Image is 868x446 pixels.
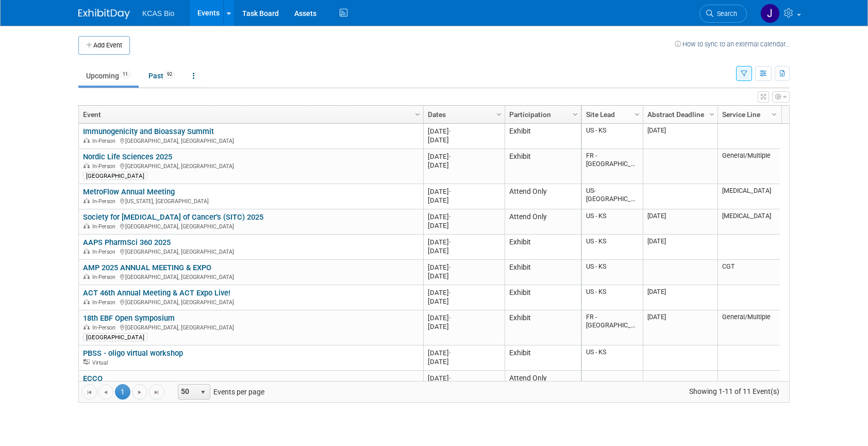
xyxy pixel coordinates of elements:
a: Column Settings [412,106,424,121]
a: Go to the next page [132,384,147,400]
div: [DATE] [428,246,500,255]
img: In-Person Event [84,274,90,279]
a: AAPS PharmSci 360 2025 [83,238,171,247]
span: - [449,374,451,382]
span: Column Settings [633,110,641,119]
td: General/Multiple [717,310,780,345]
button: Add Event [78,36,130,55]
span: KCAS Bio [142,9,174,18]
a: How to sync to an external calendar... [675,40,790,48]
td: US - KS [582,209,643,235]
span: Go to the first page [85,388,93,397]
span: Search [713,10,737,18]
span: - [449,213,451,221]
a: Site Lead [586,106,636,123]
span: Column Settings [413,110,422,119]
span: - [449,188,451,195]
span: Column Settings [571,110,579,119]
td: US- [GEOGRAPHIC_DATA] [582,184,643,209]
span: In-Person [92,223,119,230]
td: US - KS [582,260,643,285]
td: Exhibit [505,310,581,345]
td: [DATE] [643,209,717,235]
span: - [449,314,451,322]
td: Exhibit [505,149,581,184]
a: Column Settings [632,106,643,121]
a: MetroFlow Annual Meeting [83,187,175,196]
a: Column Settings [707,106,718,121]
span: Column Settings [495,110,503,119]
a: ACT 46th Annual Meeting & ACT Expo Live! [83,288,230,298]
a: ECCO [83,374,103,383]
div: [GEOGRAPHIC_DATA], [GEOGRAPHIC_DATA] [83,247,419,256]
div: [GEOGRAPHIC_DATA], [GEOGRAPHIC_DATA] [83,272,419,281]
td: [DATE] [643,235,717,260]
div: [DATE] [428,313,500,322]
a: Participation [509,106,574,123]
span: Column Settings [770,110,778,119]
a: Past92 [141,66,183,86]
img: In-Person Event [84,249,90,254]
td: [MEDICAL_DATA] [717,209,780,235]
img: In-Person Event [84,299,90,304]
span: 92 [164,71,175,78]
td: Exhibit [505,124,581,149]
a: Nordic Life Sciences 2025 [83,152,172,161]
a: Dates [428,106,498,123]
div: [DATE] [428,322,500,331]
td: FR - [GEOGRAPHIC_DATA] [582,310,643,345]
td: Exhibit [505,260,581,285]
td: US - KS [582,285,643,310]
div: [GEOGRAPHIC_DATA], [GEOGRAPHIC_DATA] [83,298,419,306]
a: Immunogenicity and Bioassay Summit [83,127,214,136]
div: [DATE] [428,374,500,383]
div: [DATE] [428,161,500,170]
span: - [449,289,451,296]
td: [DATE] [643,124,717,149]
div: [DATE] [428,349,500,357]
div: [US_STATE], [GEOGRAPHIC_DATA] [83,196,419,205]
a: Go to the first page [81,384,97,400]
td: CGT [717,260,780,285]
div: [GEOGRAPHIC_DATA] [83,333,147,341]
td: Attend Only [505,184,581,209]
span: In-Person [92,249,119,255]
a: Go to the previous page [98,384,113,400]
a: Column Settings [570,106,581,121]
span: - [449,263,451,271]
span: Go to the next page [136,388,144,397]
td: General/Multiple [717,149,780,184]
td: [DATE] [643,285,717,310]
a: Society for [MEDICAL_DATA] of Cancer’s (SITC) 2025 [83,212,263,222]
span: 1 [115,384,130,400]
span: In-Person [92,324,119,331]
img: In-Person Event [84,324,90,329]
div: [GEOGRAPHIC_DATA] [83,172,147,180]
span: Go to the previous page [102,388,110,397]
div: [GEOGRAPHIC_DATA], [GEOGRAPHIC_DATA] [83,323,419,332]
span: Virtual [92,359,111,366]
div: [DATE] [428,152,500,161]
td: Attend Only [505,209,581,235]
a: Go to the last page [149,384,164,400]
a: Upcoming11 [78,66,139,86]
div: [GEOGRAPHIC_DATA], [GEOGRAPHIC_DATA] [83,161,419,170]
div: [DATE] [428,127,500,136]
img: In-Person Event [84,138,90,143]
td: [MEDICAL_DATA] [717,184,780,209]
span: select [199,388,207,397]
img: Jason Hannah [760,4,780,23]
div: [DATE] [428,187,500,196]
td: US - KS [582,124,643,149]
span: In-Person [92,163,119,170]
img: In-Person Event [84,198,90,203]
div: [DATE] [428,357,500,366]
span: Events per page [165,384,275,400]
img: In-Person Event [84,223,90,228]
td: US - KS [582,235,643,260]
img: ExhibitDay [78,9,130,19]
span: Column Settings [708,110,716,119]
td: Exhibit [505,345,581,371]
div: [DATE] [428,272,500,280]
div: [DATE] [428,297,500,306]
